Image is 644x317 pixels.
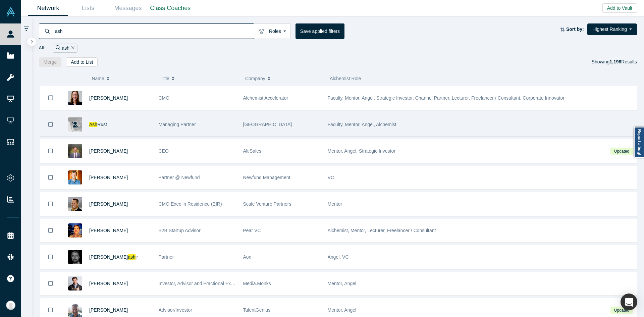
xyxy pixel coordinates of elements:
[68,303,82,317] img: Ed Baum's Profile Image
[243,307,271,313] span: TalentGenius
[159,95,170,101] span: CMO
[40,219,61,242] button: Bookmark
[148,0,193,16] a: Class Coaches
[243,122,292,127] span: [GEOGRAPHIC_DATA]
[89,254,138,260] a: [PERSON_NAME]ashir
[97,122,107,127] span: Rust
[68,0,108,16] a: Lists
[89,95,128,101] a: [PERSON_NAME]
[89,228,128,233] a: [PERSON_NAME]
[159,281,246,286] span: Investor, Advisor and Fractional Executive
[92,71,104,86] span: Name
[602,3,637,13] button: Add to Vault
[68,197,82,211] img: Peter Giordano's Profile Image
[161,71,169,86] span: Title
[39,57,62,67] button: Merge
[136,254,138,260] span: ir
[243,228,261,233] span: Pear VC
[609,59,621,64] strong: 1,198
[89,201,128,207] a: [PERSON_NAME]
[68,276,82,290] img: Christopher Martin's Profile Image
[66,57,98,67] button: Add to List
[40,140,61,163] button: Bookmark
[6,7,15,16] img: Alchemist Vault Logo
[159,122,196,127] span: Managing Partner
[89,254,128,260] span: [PERSON_NAME]
[92,71,154,86] button: Name
[68,170,82,184] img: Henri Deshays's Profile Image
[89,122,107,127] a: AshRust
[566,27,584,32] strong: Sort by:
[243,175,290,180] span: Newfund Management
[609,59,637,64] span: Results
[634,127,644,158] a: Report a bug!
[243,95,288,101] span: Alchemist Accelerator
[68,144,82,158] img: Tito Bohrt's Profile Image
[328,175,334,180] span: VC
[40,113,61,136] button: Bookmark
[28,0,68,16] a: Network
[330,76,361,81] span: Alchemist Role
[328,122,396,127] span: Faculty, Mentor, Angel, Alchemist
[39,45,46,51] span: All:
[328,281,357,286] span: Mentor, Angel
[40,193,61,216] button: Bookmark
[89,148,128,154] a: [PERSON_NAME]
[68,223,82,237] img: Nils Bunger's Profile Image
[243,148,261,154] span: AltiSales
[159,175,200,180] span: Partner @ Newfund
[243,281,271,286] span: Media.Monks
[159,254,174,260] span: Partner
[328,95,565,101] span: Faculty, Mentor, Angel, Strategic Investor, Channel Partner, Lecturer, Freelancer / Consultant, C...
[69,44,74,52] button: Remove Filter
[89,307,128,313] a: [PERSON_NAME]
[159,148,169,154] span: CEO
[328,254,349,260] span: Angel, VC
[159,307,192,313] span: Advisor/Investor
[68,91,82,105] img: Devon Crews's Profile Image
[68,250,82,264] img: Yusuf Bashir's Profile Image
[159,228,201,233] span: B2B Startup Advisor
[245,71,265,86] span: Company
[40,86,61,110] button: Bookmark
[328,307,357,313] span: Mentor, Angel
[6,301,15,310] img: Anna Sanchez's Account
[254,23,291,39] button: Roles
[296,23,344,39] button: Save applied filters
[53,44,77,53] div: ash
[54,23,254,39] input: Search by name, title, company, summary, expertise, investment criteria or topics of focus
[328,228,436,233] span: Alchemist, Mentor, Lecturer, Freelancer / Consultant
[245,71,323,86] button: Company
[587,23,637,35] button: Highest Ranking
[40,272,61,295] button: Bookmark
[592,57,637,67] div: Showing
[161,71,238,86] button: Title
[40,246,61,269] button: Bookmark
[610,148,633,155] span: Updated
[243,201,291,207] span: Scale Venture Partners
[610,307,633,314] span: Updated
[89,281,128,286] a: [PERSON_NAME]
[159,201,222,207] span: CMO Exec in Residence (EIR)
[328,201,342,207] span: Mentor
[108,0,148,16] a: Messages
[89,122,97,127] span: Ash
[243,254,252,260] span: Aon
[40,166,61,189] button: Bookmark
[89,175,128,180] a: [PERSON_NAME]
[128,254,136,260] span: ash
[328,148,395,154] span: Mentor, Angel, Strategic Investor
